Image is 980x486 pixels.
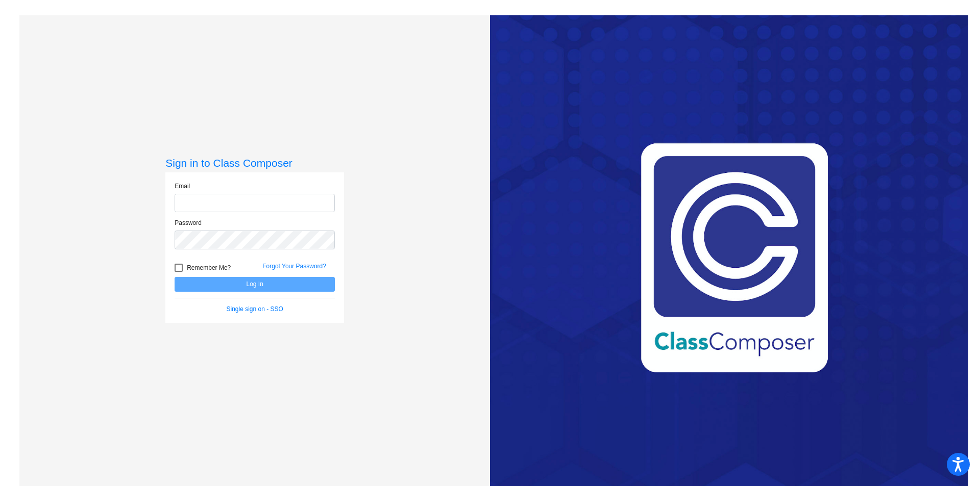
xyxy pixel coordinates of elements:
h3: Sign in to Class Composer [165,157,344,169]
label: Password [175,218,202,227]
a: Single sign on - SSO [227,305,283,313]
a: Forgot Your Password? [262,263,326,270]
label: Email [175,182,190,191]
button: Log In [175,277,335,292]
span: Remember Me? [187,262,231,274]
